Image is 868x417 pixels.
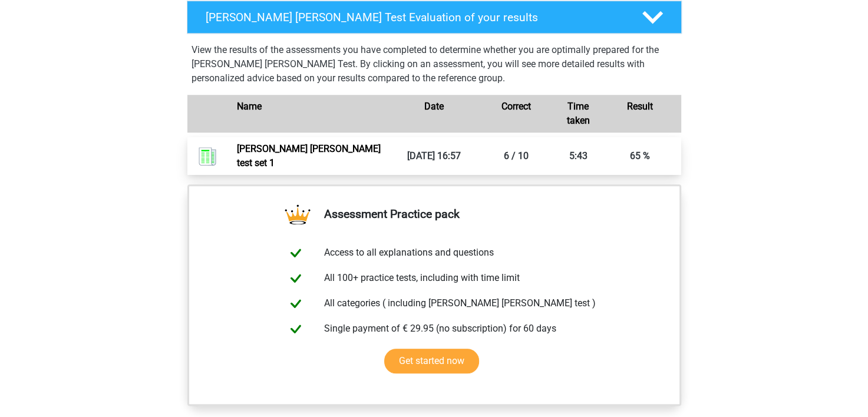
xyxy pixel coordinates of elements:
[206,11,623,24] h4: [PERSON_NAME] [PERSON_NAME] Test Evaluation of your results
[393,100,476,128] div: Date
[557,100,599,128] div: Time taken
[599,100,681,128] div: Result
[228,100,392,128] div: Name
[182,1,687,34] a: [PERSON_NAME] [PERSON_NAME] Test Evaluation of your results
[384,349,479,373] a: Get started now
[192,43,677,85] p: View the results of the assessments you have completed to determine whether you are optimally pre...
[237,143,381,168] a: [PERSON_NAME] [PERSON_NAME] test set 1
[475,100,557,128] div: Correct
